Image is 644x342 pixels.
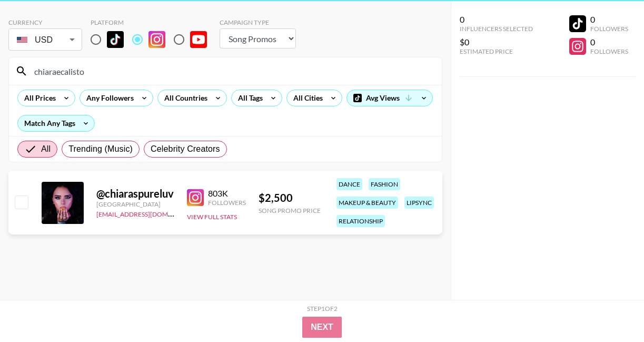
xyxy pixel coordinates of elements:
div: Estimated Price [460,47,533,55]
div: Followers [590,47,628,55]
img: YouTube [190,31,207,48]
div: $0 [460,37,533,47]
a: [EMAIL_ADDRESS][DOMAIN_NAME] [96,208,202,218]
div: Campaign Type [220,18,296,26]
div: fashion [369,178,400,190]
div: 0 [590,14,628,25]
div: @ chiaraspureluv [96,187,174,200]
div: Avg Views [347,90,432,106]
div: 803K [208,188,246,199]
div: All Prices [18,90,58,106]
span: Trending (Music) [68,143,133,155]
div: Any Followers [80,90,136,106]
div: makeup & beauty [336,197,398,209]
div: relationship [336,215,385,227]
div: All Tags [232,90,265,106]
div: $ 2,500 [259,191,321,204]
div: Match Any Tags [18,115,94,131]
img: TikTok [107,31,124,48]
div: All Cities [287,90,325,106]
button: View Full Stats [187,213,237,221]
div: dance [336,178,362,190]
div: Followers [590,25,628,33]
div: [GEOGRAPHIC_DATA] [96,200,174,208]
div: Currency [8,18,82,26]
div: 0 [460,14,533,25]
div: All Countries [158,90,210,106]
input: Search by User Name [28,63,435,80]
span: Celebrity Creators [151,143,220,155]
iframe: Drift Widget Chat Controller [591,289,631,329]
img: Instagram [187,189,204,206]
div: Platform [91,18,215,26]
div: Followers [208,199,246,207]
div: Step 1 of 2 [307,305,338,312]
div: USD [11,31,80,49]
div: 0 [590,37,628,47]
div: lipsync [404,197,434,209]
button: Next [302,317,342,338]
span: All [41,143,51,155]
img: Instagram [148,31,165,48]
div: Influencers Selected [460,25,533,33]
div: Song Promo Price [259,207,321,214]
